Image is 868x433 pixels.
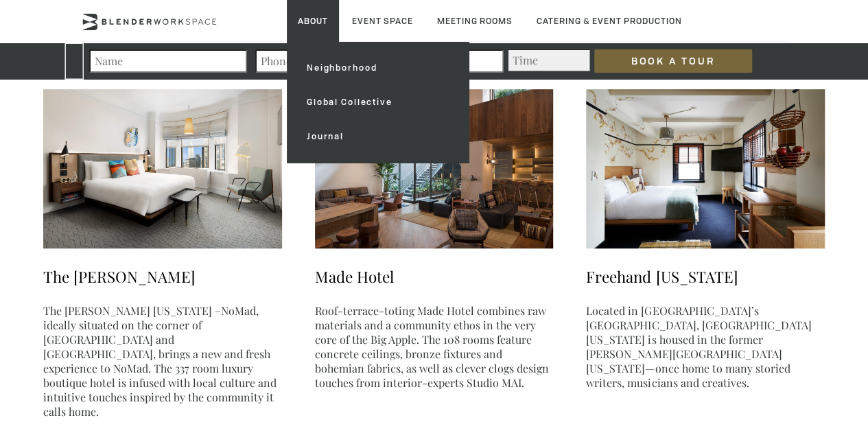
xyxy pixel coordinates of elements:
[315,239,554,390] a: Made HotelRoof-terrace-toting Made Hotel combines raw materials and a community ethos in the very...
[586,266,825,288] h3: Freehand [US_STATE]
[89,49,247,73] input: Name
[586,239,825,390] a: Freehand [US_STATE]Located in [GEOGRAPHIC_DATA]’s [GEOGRAPHIC_DATA], [GEOGRAPHIC_DATA][US_STATE] ...
[43,303,282,419] p: The [PERSON_NAME] [US_STATE] –NoMad, ideally situated on the corner of [GEOGRAPHIC_DATA] and [GEO...
[43,239,282,419] a: The [PERSON_NAME]The [PERSON_NAME] [US_STATE] –NoMad, ideally situated on the corner of [GEOGRAPH...
[43,89,282,248] img: James-NoMad-King-Empire-View-LG-1300x867.jpg
[43,266,282,288] h3: The [PERSON_NAME]
[296,51,460,85] a: Neighborhood
[586,89,825,248] img: Corner-King-1300x866.jpg
[255,49,413,73] input: Phone Number
[586,303,825,390] p: Located in [GEOGRAPHIC_DATA]’s [GEOGRAPHIC_DATA], [GEOGRAPHIC_DATA][US_STATE] is housed in the fo...
[296,85,460,119] a: Global Collective
[315,89,554,248] img: madelobby-1300x867.jpg
[594,49,752,73] input: Book a Tour
[315,303,554,390] p: Roof-terrace-toting Made Hotel combines raw materials and a community ethos in the very core of t...
[315,266,554,288] h3: Made Hotel
[296,119,460,154] a: Journal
